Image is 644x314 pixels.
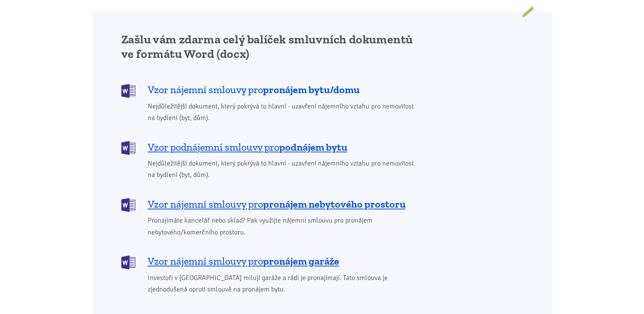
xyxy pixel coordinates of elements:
a: Vzor nájemní smlouvy propronájem nebytového prostoru [121,197,420,211]
h2: Zašlu vám zdarma celý balíček smluvních dokumentů ve formátu Word (docx) [121,32,420,61]
img: DOCX (Word) [121,84,135,98]
b: pronájem garáže [263,255,339,267]
b: pronájem bytu/domu [263,83,360,96]
a: Vzor nájemní smlouvy propronájem garáže [121,254,420,268]
b: pronájem nebytového prostoru [263,198,406,210]
img: DOCX (Word) [121,198,135,212]
img: DOCX (Word) [121,141,135,155]
span: Pronajímáte kancelář nebo sklad? Pak využijte nájemní smlouvu pro pronájem nebytového/komerčního ... [148,215,420,238]
span: Vzor podnájemní smlouvy pro [148,140,347,154]
span: Nejdůležitější dokument, který pokrývá to hlavní - uzavření nájemního vztahu pro nemovitost na by... [148,101,420,124]
span: Investoři v [GEOGRAPHIC_DATA] milují garáže a rádi je pronajímají. Tato smlouva je zjednodušená o... [148,272,420,295]
b: podnájem bytu [279,141,347,153]
a: Vzor nájemní smlouvy propronájem bytu/domu [121,83,420,97]
span: Vzor nájemní smlouvy pro [148,83,360,97]
span: Nejdůležitější dokument, který pokrývá to hlavní - uzavření nájemního vztahu pro nemovitost na by... [148,158,420,181]
a: Vzor podnájemní smlouvy propodnájem bytu [121,140,420,154]
img: DOCX (Word) [121,255,135,269]
span: Vzor nájemní smlouvy pro [148,197,406,211]
span: Vzor nájemní smlouvy pro [148,254,339,268]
